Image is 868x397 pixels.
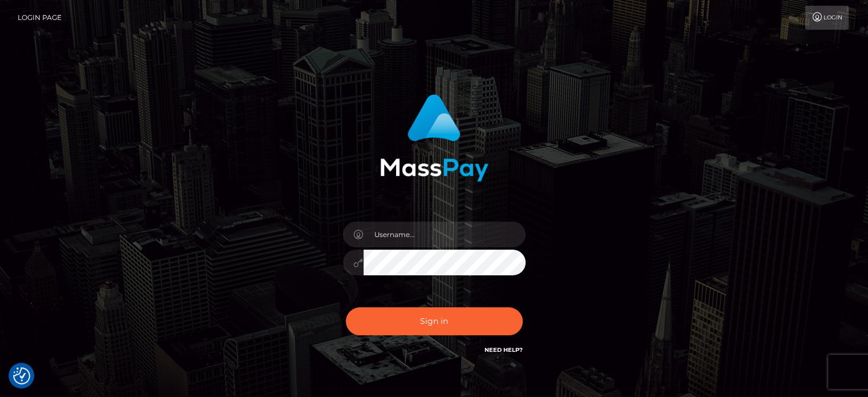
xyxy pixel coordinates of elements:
button: Consent Preferences [13,367,30,384]
img: MassPay Login [380,94,488,182]
a: Need Help? [485,346,523,354]
a: Login Page [18,6,62,30]
a: Login [805,6,849,30]
button: Sign in [346,307,523,335]
input: Username... [364,222,526,247]
img: Revisit consent button [13,367,30,384]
